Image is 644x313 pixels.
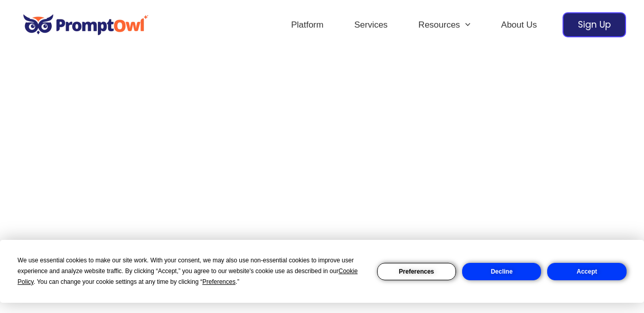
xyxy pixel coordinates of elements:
[462,263,541,280] button: Decline
[17,255,364,287] div: We use essential cookies to make our site work. With your consent, we may also use non-essential ...
[276,7,552,43] nav: Site Navigation: Header
[547,263,626,280] button: Accept
[563,12,626,37] a: Sign Up
[202,278,236,285] span: Preferences
[276,7,339,43] a: Platform
[339,7,403,43] a: Services
[486,7,552,43] a: About Us
[377,263,456,280] button: Preferences
[460,7,470,43] span: Menu Toggle
[18,7,154,42] img: promptowl.ai logo
[403,7,486,43] a: ResourcesMenu Toggle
